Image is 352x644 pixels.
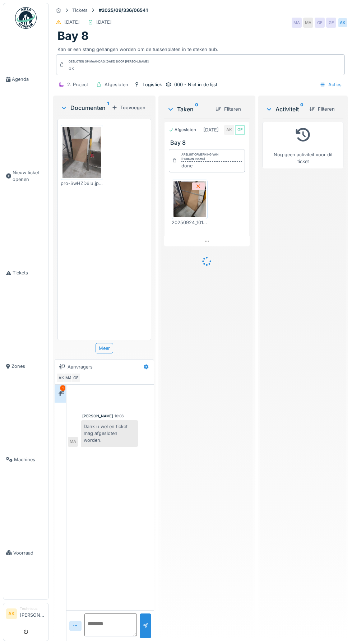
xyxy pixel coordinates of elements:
[3,413,48,506] a: Machines
[167,105,210,113] div: Taken
[56,373,66,383] div: AK
[107,103,109,112] sup: 1
[57,29,89,43] h1: Bay 8
[15,7,37,29] img: Badge_color-CXgf-gQk.svg
[13,550,46,556] span: Voorraad
[143,81,162,88] div: Logistiek
[181,162,242,169] div: done
[315,18,325,28] div: GE
[3,226,48,320] a: Tickets
[224,125,234,135] div: AK
[169,127,196,133] div: Afgesloten
[6,606,46,623] a: AK Technicus[PERSON_NAME]
[6,608,17,619] li: AK
[13,169,46,183] span: Nieuw ticket openen
[12,76,46,83] span: Agenda
[68,363,93,370] div: Aanvragers
[306,104,338,114] div: Filteren
[265,105,304,113] div: Activiteit
[292,18,302,28] div: MA
[20,606,46,611] div: Technicus
[64,19,80,26] div: [DATE]
[316,79,345,90] div: Acties
[267,125,339,165] div: Nog geen activiteit voor dit ticket
[69,65,149,72] div: ok
[303,18,313,28] div: MA
[81,420,138,447] div: Dank u wel en ticket mag afgesloten worden.
[60,385,65,391] div: 1
[69,59,149,64] div: Gesloten op maandag [DATE] door [PERSON_NAME]
[82,413,113,419] div: [PERSON_NAME]
[213,104,244,114] div: Filteren
[326,18,336,28] div: GE
[3,320,48,413] a: Zones
[170,139,246,146] h3: Bay 8
[62,127,101,178] img: 9jgv4186mx3br99hlm39vmjzidr9
[235,125,245,135] div: GE
[57,43,343,53] div: Kan er een stang gehangen worden om de tussenplaten in te steken aub.
[172,219,208,226] div: 20250924_101315.jpg
[14,456,46,463] span: Machines
[71,373,81,383] div: GE
[174,81,217,88] div: 000 - Niet in de lijst
[115,413,124,419] div: 10:06
[173,181,206,217] img: x4t9313f6av99yxypl2jmgbelzhc
[96,343,113,353] div: Meer
[11,363,46,370] span: Zones
[109,103,148,112] div: Toevoegen
[13,269,46,276] span: Tickets
[203,126,219,133] div: [DATE]
[96,19,112,26] div: [DATE]
[3,506,48,599] a: Voorraad
[61,180,103,187] div: pro-SwHZD6lu.jpeg
[195,105,198,113] sup: 0
[3,126,48,226] a: Nieuw ticket openen
[72,7,88,14] div: Tickets
[67,81,88,88] div: 2. Project
[338,18,348,28] div: AK
[181,152,242,162] div: Afsluit opmerking van [PERSON_NAME]
[3,33,48,126] a: Agenda
[68,437,78,447] div: MA
[20,606,46,621] li: [PERSON_NAME]
[105,81,128,88] div: Afgesloten
[64,373,74,383] div: MA
[96,7,151,14] strong: #2025/09/336/06541
[300,105,304,113] sup: 0
[60,103,109,112] div: Documenten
